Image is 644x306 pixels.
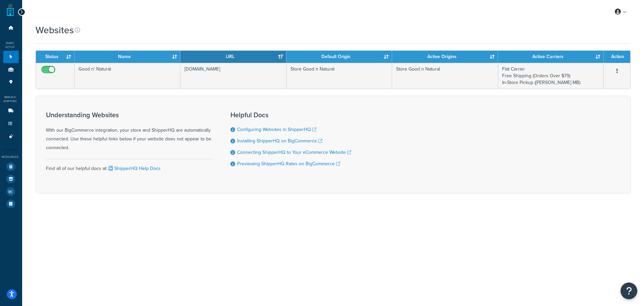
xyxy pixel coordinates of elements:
h3: Helpful Docs [230,111,351,119]
li: Dashboard [3,22,19,34]
li: Help Docs [3,198,19,210]
td: [DOMAIN_NAME] [180,63,286,89]
td: Store Good n Natural [286,63,392,89]
li: Analytics [3,185,19,198]
li: Marketplace [3,173,19,185]
a: Installing ShipperHQ on BigCommerce [237,137,322,144]
button: Open Resource Center [621,282,637,299]
th: Active Carriers: activate to sort column ascending [498,51,604,63]
div: Find all of our helpful docs at: [46,159,214,173]
th: Action [604,51,630,63]
th: Default Origin: activate to sort column ascending [286,51,392,63]
a: Previewing ShipperHQ Rates on BigCommerce [237,160,340,167]
h1: Websites [36,24,74,37]
td: Good n' Natural [74,63,180,89]
td: Store Good n Natural [392,63,498,89]
li: Pickup Locations [3,76,19,88]
li: Carriers [3,105,19,117]
h3: Understanding Websites [46,111,214,119]
a: Configuring Websites in ShipperHQ [237,126,316,133]
li: Websites [3,51,19,63]
li: Shipping Rules [3,118,19,130]
li: Test Your Rates [3,161,19,173]
th: Name: activate to sort column ascending [74,51,180,63]
th: URL: activate to sort column ascending [180,51,286,63]
li: Advanced Features [3,130,19,143]
li: Origins [3,63,19,76]
a: ShipperHQ Help Docs [107,165,161,172]
a: ShipperHQ Home [7,3,14,17]
div: With our BigCommerce integration, your store and ShipperHQ are automatically connected. Use these... [46,111,214,152]
a: Connecting ShipperHQ to Your eCommerce Website [237,149,351,156]
td: Flat Carrier Free Shipping (Orders Over $79) In-Store Pickup ([PERSON_NAME] MB) [498,63,604,89]
th: Active Origins: activate to sort column ascending [392,51,498,63]
th: Status: activate to sort column ascending [36,51,75,63]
